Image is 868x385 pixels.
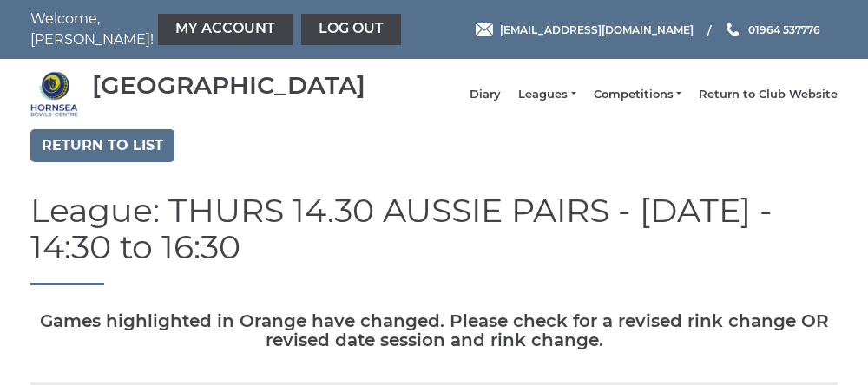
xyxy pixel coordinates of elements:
a: Email [EMAIL_ADDRESS][DOMAIN_NAME] [476,22,694,38]
nav: Welcome, [PERSON_NAME]! [30,9,352,50]
a: Diary [470,87,501,102]
a: Competitions [594,87,681,102]
div: [GEOGRAPHIC_DATA] [92,72,365,99]
a: Phone us 01964 537776 [724,22,820,38]
a: Log out [301,14,401,45]
img: Hornsea Bowls Centre [30,70,78,118]
img: Email [476,23,493,36]
img: Phone us [727,23,739,36]
h1: League: THURS 14.30 AUSSIE PAIRS - [DATE] - 14:30 to 16:30 [30,192,838,285]
a: Leagues [518,87,575,102]
span: 01964 537776 [748,23,820,36]
h5: Games highlighted in Orange have changed. Please check for a revised rink change OR revised date ... [30,311,838,349]
a: Return to list [30,129,174,162]
a: Return to Club Website [699,87,838,102]
a: My Account [158,14,293,45]
span: [EMAIL_ADDRESS][DOMAIN_NAME] [500,23,694,36]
